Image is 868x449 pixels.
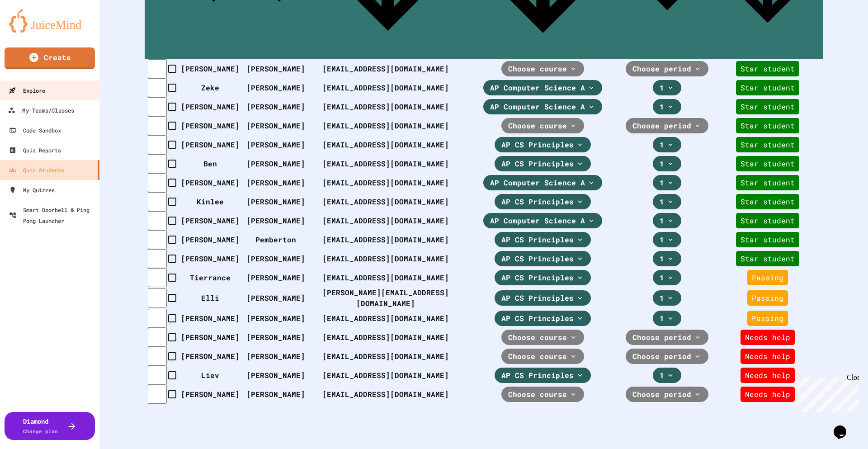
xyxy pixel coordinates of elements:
div: [PERSON_NAME] [181,215,246,226]
div: Elli [181,293,246,303]
div: My Quizzes [9,184,55,195]
span: AP CS Principles [501,234,574,245]
div: Code Sandbox [9,125,61,136]
div: [PERSON_NAME] [181,253,246,264]
span: 1 [660,215,664,226]
div: [PERSON_NAME] [181,177,246,188]
div: [EMAIL_ADDRESS][DOMAIN_NAME] [312,158,464,169]
span: 1 [660,139,664,150]
span: 1 [660,158,664,169]
div: Star student [736,213,799,228]
div: [PERSON_NAME][EMAIL_ADDRESS][DOMAIN_NAME] [312,287,464,309]
div: Needs help [741,368,795,383]
span: AP Computer Science A [490,215,585,226]
div: [PERSON_NAME] [181,351,246,362]
div: Star student [736,194,799,209]
span: Choose period [632,389,691,400]
div: Explore [9,85,45,96]
div: [PERSON_NAME] [246,158,312,169]
span: Choose course [508,120,567,131]
div: [EMAIL_ADDRESS][DOMAIN_NAME] [312,351,464,362]
span: 1 [660,313,664,324]
div: Quiz Students [9,165,64,175]
span: 1 [660,101,664,112]
span: AP CS Principles [501,253,574,264]
div: [EMAIL_ADDRESS][DOMAIN_NAME] [312,196,464,207]
a: Create [5,47,95,69]
span: AP Computer Science A [490,82,585,93]
div: [EMAIL_ADDRESS][DOMAIN_NAME] [312,272,464,283]
span: 1 [660,196,664,207]
div: [EMAIL_ADDRESS][DOMAIN_NAME] [312,139,464,150]
span: AP CS Principles [501,196,574,207]
div: [EMAIL_ADDRESS][DOMAIN_NAME] [312,101,464,112]
span: 1 [660,177,664,188]
span: 1 [660,253,664,264]
div: My Teams/Classes [8,105,74,116]
div: [PERSON_NAME] [246,313,312,324]
span: Choose course [508,351,567,362]
div: [PERSON_NAME] [246,63,312,74]
span: 1 [660,234,664,245]
div: [PERSON_NAME] [246,293,312,303]
div: Ben [181,158,246,169]
div: Passing [747,311,788,326]
span: AP CS Principles [501,272,574,283]
div: Liev [181,370,246,381]
span: AP Computer Science A [490,101,585,112]
span: 1 [660,272,664,283]
div: Passing [747,290,788,306]
span: Choose course [508,332,567,343]
div: [EMAIL_ADDRESS][DOMAIN_NAME] [312,234,464,245]
div: Star student [736,232,799,247]
div: [EMAIL_ADDRESS][DOMAIN_NAME] [312,253,464,264]
div: [EMAIL_ADDRESS][DOMAIN_NAME] [312,389,464,400]
div: [PERSON_NAME] [246,332,312,343]
div: [PERSON_NAME] [246,215,312,226]
span: Choose course [508,389,567,400]
iframe: chat widget [793,373,859,412]
span: AP CS Principles [501,370,574,381]
div: [EMAIL_ADDRESS][DOMAIN_NAME] [312,332,464,343]
button: DiamondChange plan [5,412,95,440]
div: Passing [747,270,788,285]
div: [PERSON_NAME] [246,82,312,93]
div: Pemberton [246,234,312,245]
div: Star student [736,175,799,190]
span: AP CS Principles [501,139,574,150]
div: [PERSON_NAME] [181,313,246,324]
div: [EMAIL_ADDRESS][DOMAIN_NAME] [312,215,464,226]
span: Choose course [508,63,567,74]
div: [EMAIL_ADDRESS][DOMAIN_NAME] [312,177,464,188]
div: Star student [736,99,799,114]
div: Star student [736,251,799,266]
div: [PERSON_NAME] [181,101,246,112]
span: Choose period [632,351,691,362]
div: Star student [736,137,799,152]
div: [PERSON_NAME] [246,120,312,131]
div: Star student [736,156,799,171]
div: Zeke [181,82,246,93]
div: [PERSON_NAME] [246,389,312,400]
div: [PERSON_NAME] [246,139,312,150]
div: [PERSON_NAME] [246,177,312,188]
span: Choose period [632,120,691,131]
div: [PERSON_NAME] [181,332,246,343]
div: [PERSON_NAME] [246,272,312,283]
span: AP CS Principles [501,313,574,324]
div: [PERSON_NAME] [246,101,312,112]
div: [PERSON_NAME] [246,370,312,381]
div: Chat with us now!Close [4,4,62,57]
span: 1 [660,293,664,303]
div: [EMAIL_ADDRESS][DOMAIN_NAME] [312,313,464,324]
div: [EMAIL_ADDRESS][DOMAIN_NAME] [312,120,464,131]
div: Tierrance [181,272,246,283]
span: AP CS Principles [501,293,574,303]
div: [PERSON_NAME] [181,120,246,131]
div: Star student [736,118,799,133]
span: Change plan [23,428,58,435]
span: AP CS Principles [501,158,574,169]
div: Needs help [741,330,795,345]
div: Star student [736,61,799,76]
span: 1 [660,370,664,381]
